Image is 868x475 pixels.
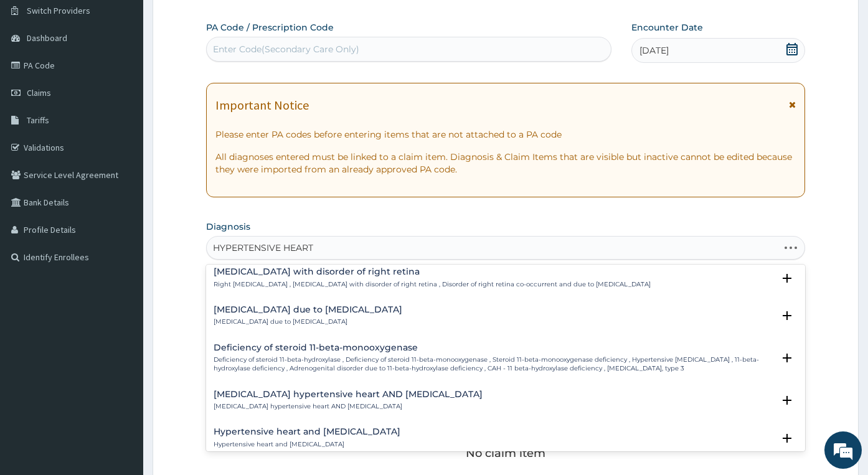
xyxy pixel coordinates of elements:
i: open select status [780,271,795,286]
h4: [MEDICAL_DATA] due to [MEDICAL_DATA] [214,305,402,314]
span: Switch Providers [27,5,90,16]
div: Enter Code(Secondary Care Only) [213,43,359,55]
label: PA Code / Prescription Code [206,21,334,34]
h4: Deficiency of steroid 11-beta-monooxygenase [214,343,773,352]
i: open select status [780,350,795,365]
p: Deficiency of steroid 11-beta-hydroxylase , Deficiency of steroid 11-beta-monooxygenase , Steroid... [214,355,773,374]
img: d_794563401_company_1708531726252_794563401 [23,62,50,93]
span: We're online! [72,157,172,283]
span: Tariffs [27,115,49,126]
span: Dashboard [27,32,67,44]
h4: [MEDICAL_DATA] with disorder of right retina [214,267,651,276]
h1: Important Notice [215,98,309,112]
span: Claims [27,87,51,98]
span: [DATE] [639,44,669,57]
p: [MEDICAL_DATA] hypertensive heart AND [MEDICAL_DATA] [214,402,483,411]
div: Chat with us now [65,70,209,86]
h4: Hypertensive heart and [MEDICAL_DATA] [214,427,400,436]
i: open select status [780,308,795,323]
label: Diagnosis [206,220,250,233]
p: Hypertensive heart and [MEDICAL_DATA] [214,440,400,449]
h4: [MEDICAL_DATA] hypertensive heart AND [MEDICAL_DATA] [214,390,483,399]
p: All diagnoses entered must be linked to a claim item. Diagnosis & Claim Items that are visible bu... [215,151,796,176]
p: No claim item [466,447,545,459]
textarea: Type your message and hit 'Enter' [6,340,237,383]
p: Right [MEDICAL_DATA] , [MEDICAL_DATA] with disorder of right retina , Disorder of right retina co... [214,280,651,289]
p: [MEDICAL_DATA] due to [MEDICAL_DATA] [214,317,402,326]
i: open select status [780,431,795,446]
i: open select status [780,393,795,408]
label: Encounter Date [631,21,703,34]
div: Minimize live chat window [204,6,234,36]
p: Please enter PA codes before entering items that are not attached to a PA code [215,128,796,141]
